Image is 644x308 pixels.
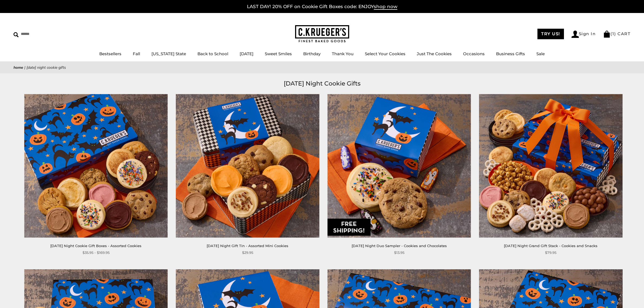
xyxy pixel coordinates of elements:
a: [US_STATE] State [151,51,186,56]
a: Bestsellers [99,51,121,56]
img: Halloween Night Cookie Gift Boxes - Assorted Cookies [24,94,168,237]
span: $35.95 - $169.95 [82,250,110,255]
input: Search [14,30,78,38]
a: Back to School [197,51,228,56]
a: Just The Cookies [417,51,452,56]
span: [DATE] Night Cookie Gifts [27,65,66,70]
a: Halloween Night Duo Sampler - Cookies and Chocolates [328,94,471,237]
a: [DATE] [240,51,253,56]
a: Thank You [332,51,354,56]
a: [DATE] Night Gift Tin - Assorted Mini Cookies [207,244,288,248]
img: Halloween Night Duo Sampler - Cookies and Chocolates [327,94,471,237]
img: Account [572,31,579,38]
a: Business Gifts [496,51,525,56]
img: C.KRUEGER'S [295,25,349,43]
a: TRY US! [537,29,564,39]
span: 1 [612,31,615,36]
a: Home [14,65,23,70]
a: Occasions [463,51,485,56]
span: $79.95 [545,250,556,255]
a: Sign In [572,31,596,38]
nav: breadcrumbs [14,64,630,71]
span: shop now [374,4,397,10]
a: Fall [133,51,140,56]
a: Sweet Smiles [265,51,292,56]
img: Bag [603,31,610,38]
a: [DATE] Night Grand Gift Stack - Cookies and Snacks [504,244,597,248]
a: (1) CART [603,31,630,36]
img: Halloween Night Gift Tin - Assorted Mini Cookies [176,94,319,237]
a: Sale [536,51,545,56]
a: Birthday [303,51,321,56]
span: $29.95 [242,250,253,255]
span: | [24,65,25,70]
a: [DATE] Night Duo Sampler - Cookies and Chocolates [352,244,447,248]
img: Search [14,32,19,37]
h1: [DATE] Night Cookie Gifts [22,79,622,89]
img: Halloween Night Grand Gift Stack - Cookies and Snacks [479,94,622,237]
a: [DATE] Night Cookie Gift Boxes - Assorted Cookies [50,244,141,248]
a: LAST DAY! 20% OFF on Cookie Gift Boxes code: ENJOYshop now [247,4,397,10]
span: $13.95 [394,250,404,255]
a: Select Your Cookies [365,51,405,56]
